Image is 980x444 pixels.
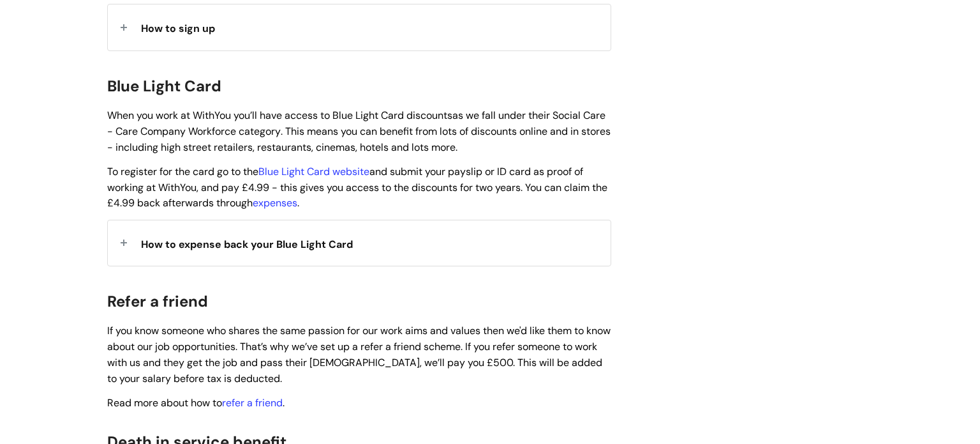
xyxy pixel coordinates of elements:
[107,324,611,385] span: If you know someone who shares the same passion for our work aims and values then we'd like them ...
[141,238,353,251] span: How to expense back your Blue Light Card
[107,109,611,154] span: When you work at WithYou you’ll have access to Blue Light Card discounts . This means you can ben...
[107,291,208,311] span: Refer a friend
[253,196,297,210] a: expenses
[222,396,283,410] a: refer a friend
[107,165,607,210] span: To register for the card go to the and submit your payslip or ID card as proof of working at With...
[141,22,215,35] span: How to sign up
[107,76,221,96] span: Blue Light Card
[107,109,605,138] span: as we fall under their Social Care - Care Company Workforce category
[258,165,369,178] a: Blue Light Card website
[107,396,285,410] span: Read more about how to .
